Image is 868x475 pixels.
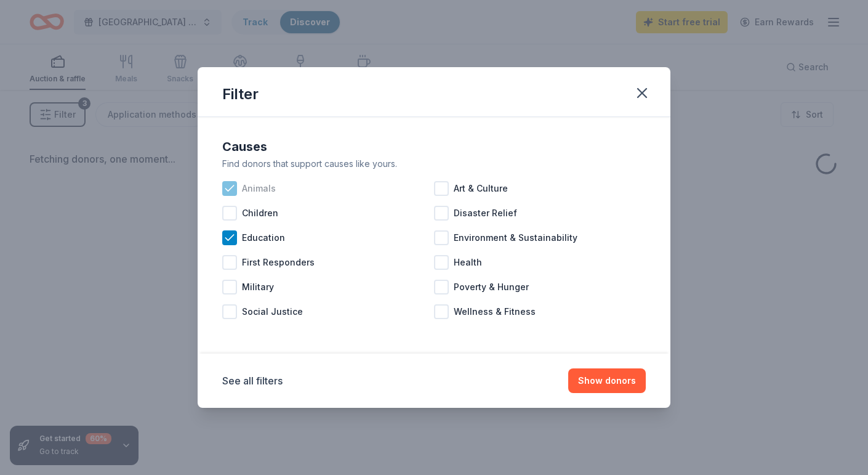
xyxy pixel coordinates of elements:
span: Art & Culture [454,181,508,196]
span: Children [242,206,278,221]
span: Wellness & Fitness [454,304,536,319]
span: Environment & Sustainability [454,230,577,245]
button: See all filters [222,373,283,388]
div: Filter [222,84,259,104]
div: Causes [222,137,646,156]
button: Show donors [568,368,646,393]
span: First Responders [242,255,315,270]
div: Find donors that support causes like yours. [222,156,646,171]
span: Military [242,280,274,294]
span: Disaster Relief [454,206,517,221]
span: Animals [242,181,276,196]
span: Health [454,255,482,270]
span: Poverty & Hunger [454,280,529,294]
span: Social Justice [242,304,303,319]
span: Education [242,230,285,245]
